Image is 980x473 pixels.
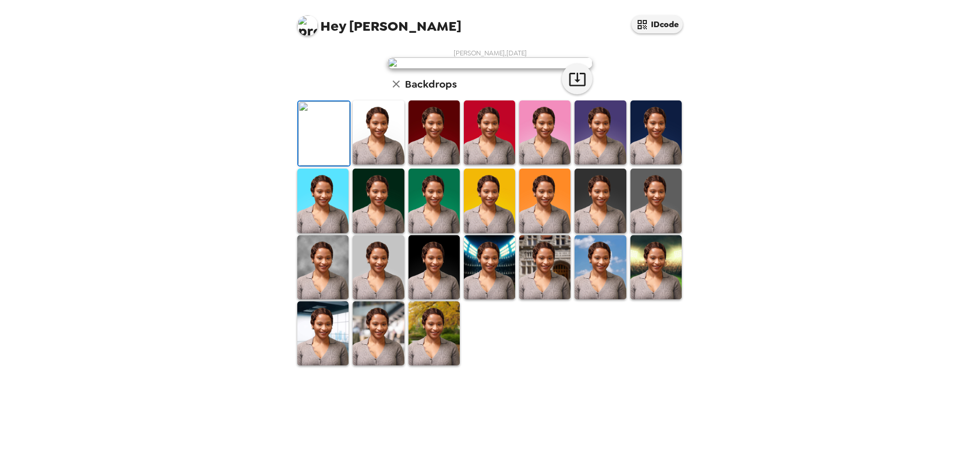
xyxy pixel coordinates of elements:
img: Original [298,101,350,166]
h6: Backdrops [405,76,457,92]
img: user [387,57,593,69]
span: [PERSON_NAME] , [DATE] [454,49,527,57]
span: Hey [320,17,346,35]
button: IDcode [631,15,683,33]
img: profile pic [297,15,318,36]
span: [PERSON_NAME] [297,10,461,33]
